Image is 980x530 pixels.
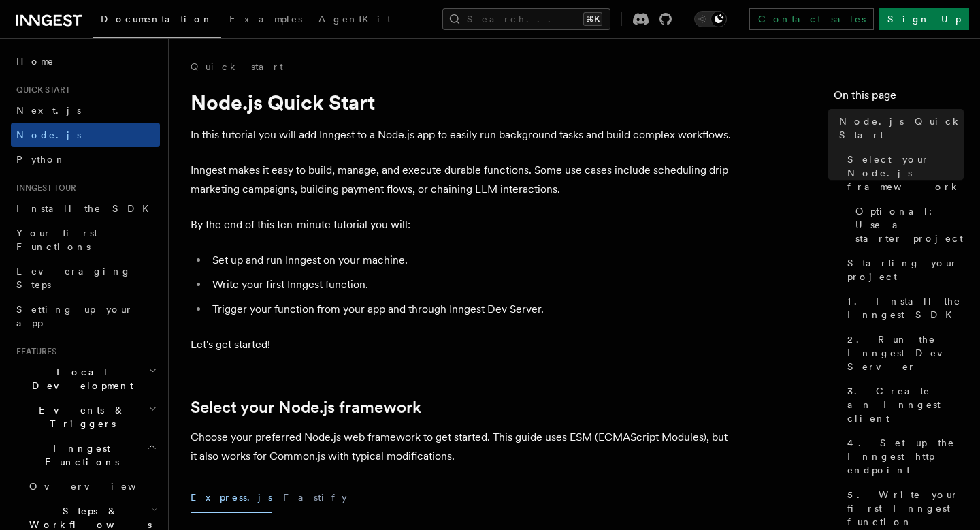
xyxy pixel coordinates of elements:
[11,441,147,469] span: Inngest Functions
[842,251,964,289] a: Starting your project
[191,60,283,74] a: Quick start
[16,266,131,290] span: Leveraging Steps
[191,161,735,199] p: Inngest makes it easy to build, manage, and execute durable functions. Some use cases include sch...
[191,482,272,513] button: Express.js
[191,90,735,114] h1: Node.js Quick Start
[191,428,735,466] p: Choose your preferred Node.js web framework to get started. This guide uses ESM (ECMAScript Modul...
[847,488,964,529] span: 5. Write your first Inngest function
[16,105,81,116] span: Next.js
[11,49,160,74] a: Home
[847,332,964,373] span: 2. Run the Inngest Dev Server
[93,4,221,38] a: Documentation
[847,436,964,477] span: 4. Set up the Inngest http endpoint
[191,398,421,417] a: Select your Node.js framework
[850,199,964,251] a: Optional: Use a starter project
[16,129,81,140] span: Node.js
[11,360,160,398] button: Local Development
[11,403,148,431] span: Events & Triggers
[847,294,964,322] span: 1. Install the Inngest SDK
[834,87,964,109] h4: On this page
[11,297,160,335] a: Setting up your app
[16,154,66,165] span: Python
[11,84,70,95] span: Quick start
[191,215,735,234] p: By the end of this ten-minute tutorial you will:
[855,204,964,245] span: Optional: Use a starter project
[834,109,964,147] a: Node.js Quick Start
[11,436,160,474] button: Inngest Functions
[842,379,964,431] a: 3. Create an Inngest client
[11,221,160,259] a: Your first Functions
[11,346,56,357] span: Features
[842,289,964,327] a: 1. Install the Inngest SDK
[11,365,148,392] span: Local Development
[749,8,874,30] a: Contact sales
[24,474,160,499] a: Overview
[11,259,160,297] a: Leveraging Steps
[318,14,391,25] span: AgentKit
[29,481,169,492] span: Overview
[16,304,133,328] span: Setting up your app
[842,431,964,482] a: 4. Set up the Inngest http endpoint
[442,8,610,30] button: Search...⌘K
[583,12,602,26] kbd: ⌘K
[283,482,347,513] button: Fastify
[11,123,160,147] a: Node.js
[191,125,735,144] p: In this tutorial you will add Inngest to a Node.js app to easily run background tasks and build c...
[16,203,157,214] span: Install the SDK
[208,300,735,319] li: Trigger your function from your app and through Inngest Dev Server.
[842,147,964,199] a: Select your Node.js framework
[847,256,964,283] span: Starting your project
[229,14,302,25] span: Examples
[11,98,160,123] a: Next.js
[208,251,735,270] li: Set up and run Inngest on your machine.
[847,153,964,193] span: Select your Node.js framework
[310,4,399,37] a: AgentKit
[16,54,54,68] span: Home
[16,228,97,252] span: Your first Functions
[11,398,160,436] button: Events & Triggers
[839,114,964,142] span: Node.js Quick Start
[221,4,310,37] a: Examples
[101,14,213,25] span: Documentation
[191,335,735,354] p: Let's get started!
[842,327,964,379] a: 2. Run the Inngest Dev Server
[208,275,735,294] li: Write your first Inngest function.
[11,147,160,172] a: Python
[847,384,964,425] span: 3. Create an Inngest client
[11,183,76,193] span: Inngest tour
[879,8,969,30] a: Sign Up
[11,196,160,221] a: Install the SDK
[694,11,727,27] button: Toggle dark mode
